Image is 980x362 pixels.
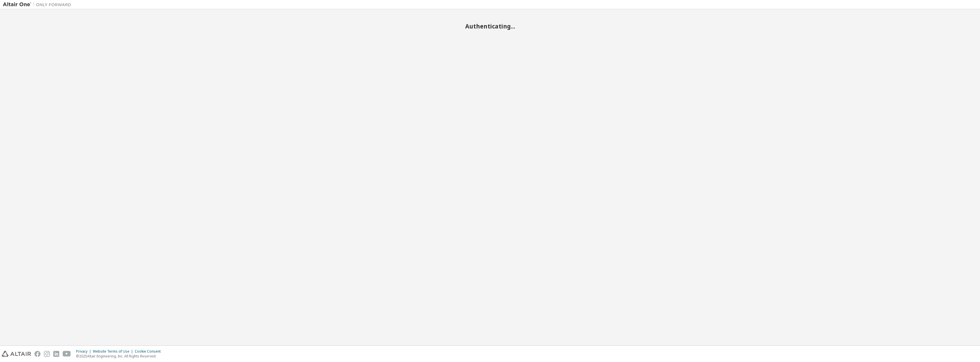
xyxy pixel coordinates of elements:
[63,351,71,357] img: youtube.svg
[3,2,74,7] img: Altair One
[53,351,59,357] img: linkedin.svg
[44,351,50,357] img: instagram.svg
[135,349,164,354] div: Cookie Consent
[76,349,93,354] div: Privacy
[93,349,135,354] div: Website Terms of Use
[2,351,31,357] img: altair_logo.svg
[34,351,40,357] img: facebook.svg
[3,23,977,30] h2: Authenticating...
[76,354,164,359] p: © 2025 Altair Engineering, Inc. All Rights Reserved.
